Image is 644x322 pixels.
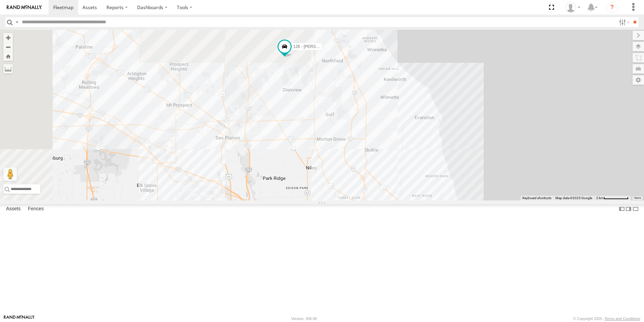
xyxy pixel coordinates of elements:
label: Search Query [14,17,20,27]
span: Map data ©2025 Google [555,196,592,200]
label: Map Settings [633,75,644,85]
span: 2 km [596,196,604,200]
button: Zoom out [3,42,13,52]
label: Hide Summary Table [632,204,639,214]
label: Dock Summary Table to the Right [625,204,632,214]
div: © Copyright 2025 - [573,317,640,321]
a: Terms (opens in new tab) [634,197,641,199]
span: 126 - [PERSON_NAME] [293,44,337,49]
label: Dock Summary Table to the Left [618,204,625,214]
img: rand-logo.svg [7,5,42,10]
i: ? [607,2,617,13]
button: Keyboard shortcuts [522,196,551,200]
div: Version: 306.00 [291,317,317,321]
a: Visit our Website [4,315,35,322]
div: Ed Pruneda [563,2,583,12]
button: Map Scale: 2 km per 70 pixels [594,196,631,200]
label: Assets [3,204,24,214]
label: Measure [3,64,13,74]
button: Zoom in [3,33,13,42]
a: Terms and Conditions [605,317,640,321]
button: Drag Pegman onto the map to open Street View [3,167,17,181]
label: Fences [25,204,47,214]
label: Search Filter Options [616,17,631,27]
button: Zoom Home [3,52,13,61]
